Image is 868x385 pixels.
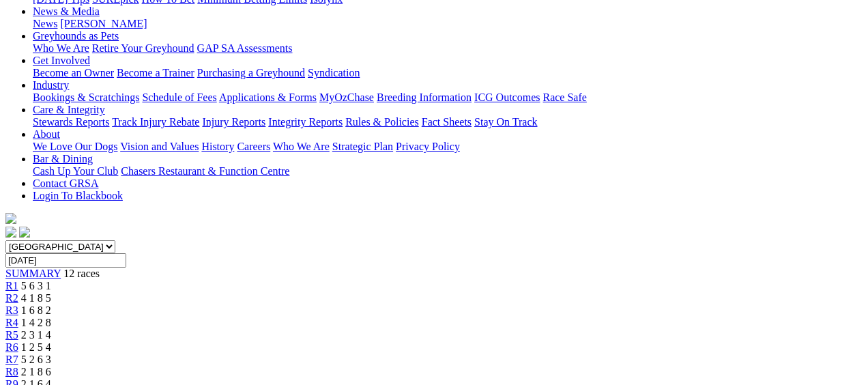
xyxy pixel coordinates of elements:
[33,42,852,55] div: Greyhounds as Pets
[33,67,114,79] a: Become an Owner
[142,91,216,103] a: Schedule of Fees
[33,116,109,128] a: Stewards Reports
[60,18,147,29] a: [PERSON_NAME]
[268,116,343,128] a: Integrity Reports
[33,55,90,66] a: Get Involved
[5,227,16,238] img: facebook.svg
[121,165,289,177] a: Chasers Restaurant & Function Centre
[33,18,57,29] a: News
[21,317,51,328] span: 1 4 2 8
[5,317,18,328] a: R4
[21,329,51,341] span: 2 3 1 4
[201,141,234,152] a: History
[92,42,194,54] a: Retire Your Greyhound
[237,141,270,152] a: Careers
[5,268,61,279] a: SUMMARY
[422,116,472,128] a: Fact Sheets
[5,292,18,304] a: R2
[5,354,18,365] a: R7
[21,354,51,365] span: 5 2 6 3
[474,116,537,128] a: Stay On Track
[5,213,16,224] img: logo-grsa-white.png
[33,30,119,42] a: Greyhounds as Pets
[33,91,139,103] a: Bookings & Scratchings
[33,165,118,177] a: Cash Up Your Club
[5,366,18,377] a: R8
[273,141,330,152] a: Who We Are
[5,329,18,341] a: R5
[33,116,852,128] div: Care & Integrity
[396,141,460,152] a: Privacy Policy
[5,341,18,353] a: R6
[33,104,105,115] a: Care & Integrity
[474,91,540,103] a: ICG Outcomes
[33,141,852,153] div: About
[21,341,51,353] span: 1 2 5 4
[219,91,317,103] a: Applications & Forms
[33,42,89,54] a: Who We Are
[308,67,360,79] a: Syndication
[21,366,51,377] span: 2 1 8 6
[33,18,852,30] div: News & Media
[5,304,18,316] a: R3
[33,128,60,140] a: About
[63,268,100,279] span: 12 races
[5,253,126,268] input: Select date
[33,165,852,177] div: Bar & Dining
[21,304,51,316] span: 1 6 8 2
[117,67,194,79] a: Become a Trainer
[21,292,51,304] span: 4 1 8 5
[202,116,265,128] a: Injury Reports
[197,42,293,54] a: GAP SA Assessments
[319,91,374,103] a: MyOzChase
[33,153,93,165] a: Bar & Dining
[197,67,305,79] a: Purchasing a Greyhound
[33,141,117,152] a: We Love Our Dogs
[33,177,98,189] a: Contact GRSA
[542,91,586,103] a: Race Safe
[21,280,51,291] span: 5 6 3 1
[332,141,393,152] a: Strategic Plan
[33,67,852,79] div: Get Involved
[377,91,472,103] a: Breeding Information
[5,280,18,291] a: R1
[33,79,69,91] a: Industry
[345,116,419,128] a: Rules & Policies
[33,190,123,201] a: Login To Blackbook
[112,116,199,128] a: Track Injury Rebate
[33,91,852,104] div: Industry
[120,141,199,152] a: Vision and Values
[33,5,100,17] a: News & Media
[19,227,30,238] img: twitter.svg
